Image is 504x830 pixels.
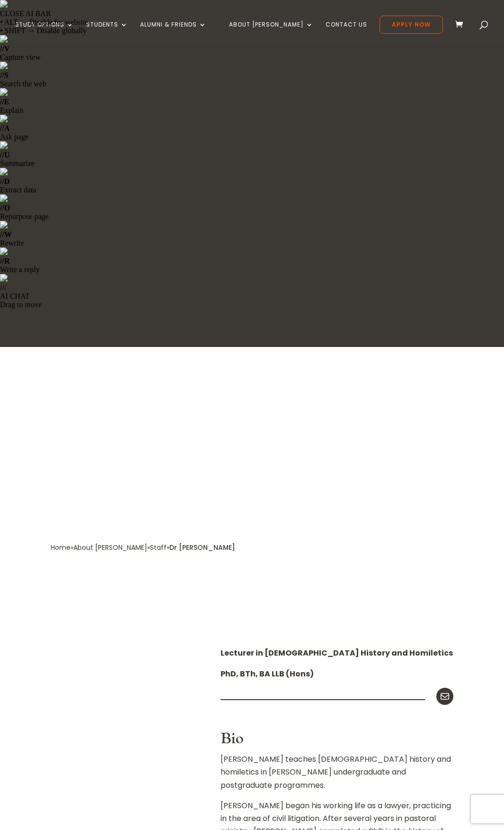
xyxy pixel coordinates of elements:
a: About [PERSON_NAME] [73,543,147,552]
div: » » » [51,541,169,554]
div: Dr [PERSON_NAME] [169,541,235,554]
a: Staff [150,543,167,552]
p: [PERSON_NAME] teaches [DEMOGRAPHIC_DATA] history and homiletics in [PERSON_NAME] undergraduate an... [221,753,453,799]
strong: PhD, BTh, BA LLB (Hons) [221,668,314,679]
a: Home [51,543,71,552]
strong: Lecturer in [DEMOGRAPHIC_DATA] History and Homiletics [221,648,453,658]
h3: Bio [221,730,453,753]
